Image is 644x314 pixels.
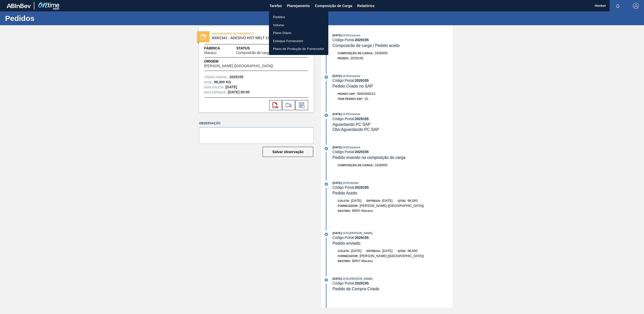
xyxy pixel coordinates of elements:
[269,45,328,53] a: Plano de Produção do Fornecedor
[269,37,328,45] a: Estoque Fornecedor
[269,13,328,21] a: Pedidos
[269,29,328,37] a: Plano Diário
[269,21,328,29] a: Volume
